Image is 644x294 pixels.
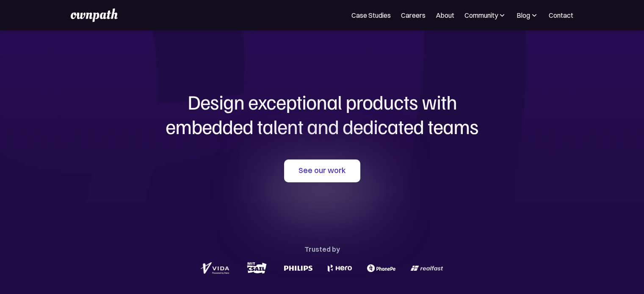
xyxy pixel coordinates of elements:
a: Case Studies [351,10,391,20]
div: Blog [517,10,539,20]
div: Community [464,10,498,20]
a: About [436,10,454,20]
a: Contact [549,10,573,20]
div: Blog [517,10,530,20]
a: See our work [284,159,360,182]
div: Trusted by [304,243,340,255]
div: Community [464,10,506,20]
a: Careers [401,10,426,20]
h1: Design exceptional products with embedded talent and dedicated teams [119,90,525,138]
